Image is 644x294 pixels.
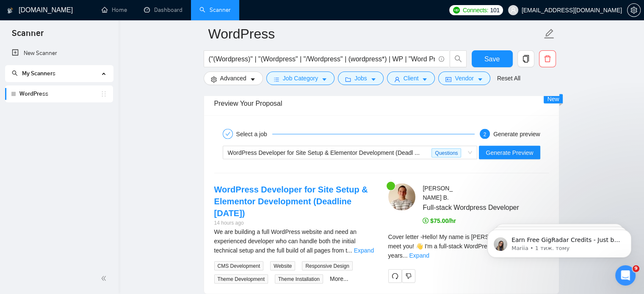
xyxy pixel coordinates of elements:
[423,218,428,224] span: dollar
[5,45,113,62] li: New Scanner
[214,261,264,271] span: CMS Development
[490,5,499,15] span: 101
[214,228,357,254] span: We are building a full WordPress website and need an experienced developer who can handle both th...
[510,7,516,13] span: user
[517,50,534,67] button: copy
[445,76,451,82] span: idcard
[102,6,127,14] a: homeHome
[423,217,456,224] span: $75.00/hr
[354,74,367,83] span: Jobs
[228,149,420,156] span: WordPress Developer for Site Setup & Elementor Development (Deadl ...
[544,28,555,39] span: edit
[463,5,488,15] span: Connects:
[484,54,500,64] span: Save
[22,70,55,77] span: My Scanners
[199,6,231,14] a: searchScanner
[214,91,549,115] div: Preview Your Proposal
[388,184,415,211] img: c1t1-12U1nd9NGjJ-C3Y0oVP6hcSW5eXNgfV0X_QyHd3AlbTYL49HkdU8SGq7doRJS
[404,74,419,83] span: Client
[236,129,272,139] div: Select a job
[5,27,50,45] span: Scanner
[402,269,415,283] button: dislike
[101,274,109,283] span: double-left
[615,265,636,286] iframe: Intercom live chat
[100,91,107,97] span: holder
[450,50,467,67] button: search
[406,273,412,280] span: dislike
[274,76,279,82] span: bars
[12,70,18,76] span: search
[477,76,483,82] span: caret-down
[354,247,374,254] a: Expand
[423,202,523,213] span: Full-stack Wordpress Developer
[439,56,444,62] span: info-circle
[370,76,376,82] span: caret-down
[472,50,513,67] button: Save
[387,71,435,85] button: userClientcaret-down
[209,54,435,64] input: Search Freelance Jobs...
[403,252,408,259] span: ...
[493,129,540,139] div: Generate preview
[431,148,461,158] span: Questions
[423,185,453,201] span: [PERSON_NAME] B .
[321,76,327,82] span: caret-down
[220,74,246,83] span: Advanced
[409,252,429,259] a: Expand
[547,96,559,102] span: New
[627,3,641,17] button: setting
[214,275,268,284] span: Theme Development
[330,275,348,282] a: More...
[388,232,549,260] div: Remember that the client will see only the first two lines of your cover letter.
[214,185,368,218] a: WordPress Developer for Site Setup & Elementor Development (Deadline [DATE])
[19,85,100,102] a: WordPress
[250,76,256,82] span: caret-down
[627,7,640,14] span: setting
[204,71,263,85] button: settingAdvancedcaret-down
[422,76,428,82] span: caret-down
[450,55,466,63] span: search
[394,76,400,82] span: user
[225,132,230,137] span: check
[338,71,384,85] button: folderJobscaret-down
[12,45,106,62] a: New Scanner
[214,227,375,255] div: We are building a full WordPress website and need an experienced developer who can handle both th...
[453,7,460,14] img: upwork-logo.png
[211,76,217,82] span: setting
[627,7,641,14] a: setting
[438,71,490,85] button: idcardVendorcaret-down
[455,74,473,83] span: Vendor
[389,273,401,280] span: redo
[486,148,533,157] span: Generate Preview
[302,261,352,271] span: Responsive Design
[388,234,545,259] span: Cover letter - Hello! My name is [PERSON_NAME]. Nice to meet you! 👋 I'm a full-stack WordPress de...
[475,212,644,271] iframe: Intercom notifications повідомлення
[12,70,55,77] span: My Scanners
[214,219,375,227] div: 14 hours ago
[497,74,520,83] a: Reset All
[283,74,318,83] span: Job Category
[275,275,323,284] span: Theme Installation
[479,146,540,159] button: Generate Preview
[539,50,556,67] button: delete
[484,132,486,137] span: 2
[539,55,556,63] span: delete
[5,85,113,102] li: WordPress
[518,55,534,63] span: copy
[7,4,13,17] img: logo
[633,265,639,272] span: 9
[208,23,542,44] input: Scanner name...
[347,247,352,254] span: ...
[266,71,334,85] button: barsJob Categorycaret-down
[270,261,295,271] span: Website
[144,6,182,14] a: dashboardDashboard
[345,76,351,82] span: folder
[388,269,402,283] button: redo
